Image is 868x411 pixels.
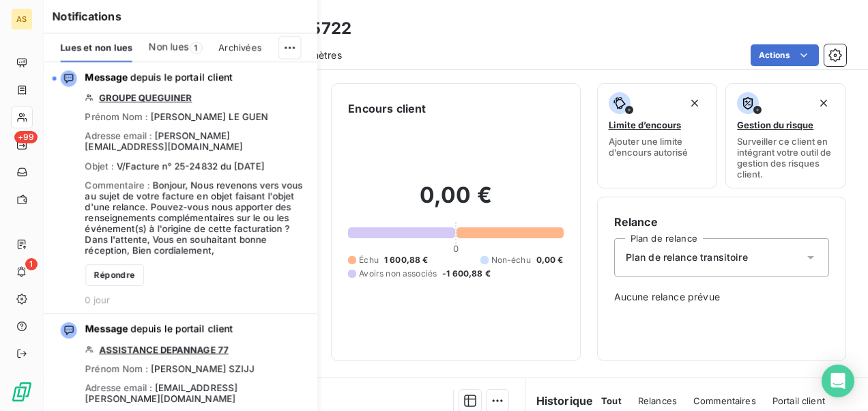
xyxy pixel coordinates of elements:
[85,180,309,256] div: Commentaire :
[725,83,846,188] button: Gestion du risqueSurveiller ce client en intégrant votre outil de gestion des risques client.
[772,395,825,406] span: Portail client
[85,180,303,256] span: Bonjour, Nous revenons vers vous au sujet de votre facture en objet faisant l'objet d'une relance...
[11,8,33,30] div: AS
[25,258,38,270] span: 1
[85,70,233,84] span: depuis le portail client
[85,363,255,374] div: Prénom Nom :
[61,42,132,53] span: Lues et non lues
[99,92,192,103] a: GROUPE QUEGUINER
[359,254,379,266] span: Échu
[525,393,594,409] h6: Historique
[85,111,268,122] div: Prénom Nom :
[85,382,309,404] div: Adresse email :
[442,268,491,280] span: -1 600,88 €
[609,136,706,158] span: Ajouter une limite d’encours autorisé
[53,8,309,25] h6: Notifications
[822,365,854,397] div: Open Intercom Messenger
[14,131,38,143] span: +99
[11,381,33,403] img: Logo LeanPay
[737,119,813,130] span: Gestion du risque
[453,243,459,254] span: 0
[384,254,429,266] span: 1 600,88 €
[609,119,681,130] span: Limite d’encours
[536,254,564,266] span: 0,00 €
[737,136,835,180] span: Surveiller ce client en intégrant votre outil de gestion des risques client.
[601,395,622,406] span: Tout
[85,294,110,305] span: 0 jour
[151,111,268,122] span: [PERSON_NAME] LE GUEN
[85,322,233,336] span: depuis le portail client
[44,62,317,314] button: Message depuis le portail clientGROUPE QUEGUINERPrénom Nom : [PERSON_NAME] LE GUENAdresse email :...
[614,290,829,304] span: Aucune relance prévue
[218,42,261,53] span: Archivées
[85,71,128,83] span: Message
[638,395,677,406] span: Relances
[149,40,188,54] span: Non lues
[348,100,426,117] h6: Encours client
[85,323,128,335] span: Message
[491,254,531,266] span: Non-échu
[99,344,229,355] a: ASSISTANCE DEPANNAGE 77
[626,251,748,264] span: Plan de relance transitoire
[85,160,265,171] div: Objet :
[85,130,243,152] span: [PERSON_NAME][EMAIL_ADDRESS][DOMAIN_NAME]
[117,160,265,171] span: V/Facture n° 25-24832 du [DATE]
[359,268,437,280] span: Avoirs non associés
[151,363,255,374] span: [PERSON_NAME] SZIJJ
[751,44,819,66] button: Actions
[190,42,202,54] span: 1
[85,382,237,404] span: [EMAIL_ADDRESS][PERSON_NAME][DOMAIN_NAME]
[597,83,718,188] button: Limite d’encoursAjouter une limite d’encours autorisé
[693,395,756,406] span: Commentaires
[85,264,144,286] button: Répondre
[348,182,563,223] h2: 0,00 €
[614,214,829,230] h6: Relance
[85,130,309,152] div: Adresse email :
